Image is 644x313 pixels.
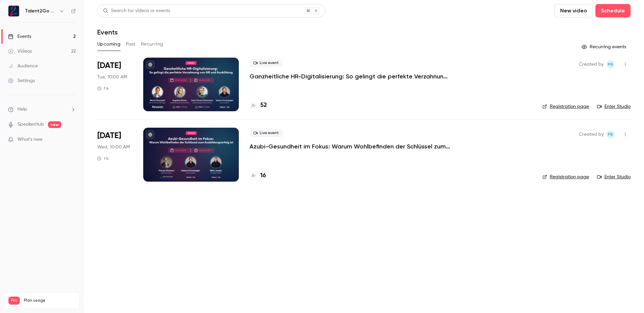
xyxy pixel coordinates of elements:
[260,101,267,110] h4: 52
[48,121,61,128] span: new
[97,60,121,71] span: [DATE]
[608,130,613,138] span: PB
[606,60,614,68] span: Pascal Blot
[103,7,170,14] div: Search for videos or events
[97,128,132,181] div: Nov 12 Wed, 10:00 AM (Europe/Berlin)
[8,63,38,69] div: Audience
[17,136,43,143] span: What's new
[97,74,127,80] span: Tue, 10:00 AM
[597,174,631,180] a: Enter Studio
[141,39,163,50] button: Recurring
[24,298,75,303] span: Plan usage
[126,39,136,50] button: Past
[597,103,631,110] a: Enter Studio
[17,121,44,128] a: SpeakerHub
[542,174,589,180] a: Registration page
[17,106,27,113] span: Help
[260,171,266,180] h4: 16
[595,4,631,17] button: Schedule
[250,171,266,180] a: 16
[97,156,109,161] div: 1 h
[250,59,283,67] span: Live event
[97,144,130,150] span: Wed, 10:00 AM
[608,60,613,68] span: PB
[606,130,614,138] span: Pascal Blot
[8,48,32,55] div: Videos
[579,60,604,68] span: Created by
[8,6,19,16] img: Talent2Go GmbH
[250,142,451,150] a: Azubi-Gesundheit im Fokus: Warum Wohlbefinden der Schlüssel zum Ausbildungserfolg ist 💚
[579,130,604,138] span: Created by
[8,33,31,40] div: Events
[250,129,283,137] span: Live event
[8,297,20,305] span: Pro
[97,86,109,91] div: 1 h
[97,39,120,50] button: Upcoming
[97,58,132,111] div: Oct 14 Tue, 10:00 AM (Europe/Berlin)
[579,42,631,52] button: Recurring events
[250,101,267,110] a: 52
[97,28,118,36] h1: Events
[542,103,589,110] a: Registration page
[8,106,76,113] li: help-dropdown-opener
[8,77,35,84] div: Settings
[554,4,593,17] button: New video
[97,130,121,141] span: [DATE]
[25,8,56,14] h6: Talent2Go GmbH
[250,72,451,80] a: Ganzheitliche HR-Digitalisierung: So gelingt die perfekte Verzahnung von HR und Ausbildung mit Pe...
